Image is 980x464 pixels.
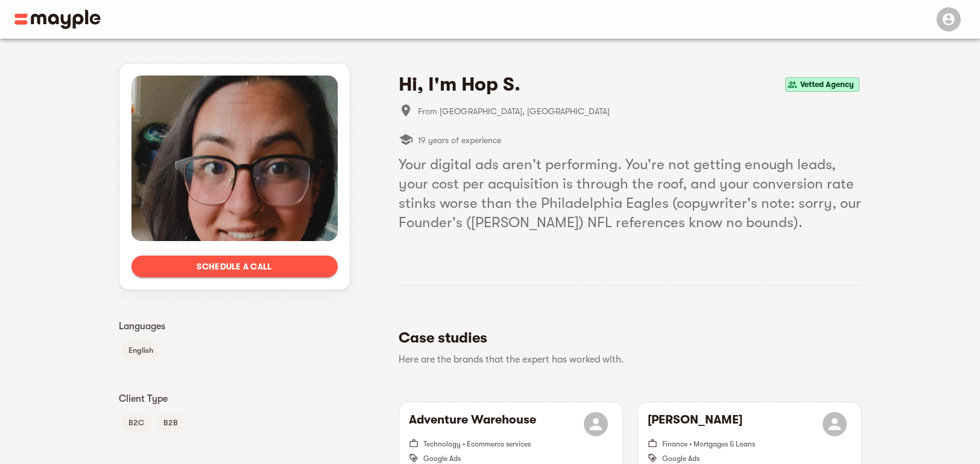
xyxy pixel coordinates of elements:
span: Google Ads [662,454,700,463]
span: Schedule a call [141,259,328,274]
span: Vetted Agency [795,77,859,92]
p: Languages [119,319,350,333]
span: English [121,343,160,358]
h6: Adventure Warehouse [409,412,536,436]
span: 19 years of experience [418,133,501,147]
button: Schedule a call [131,256,338,277]
span: B2B [156,416,185,430]
span: Google Ads [423,454,461,463]
p: Here are the brands that the expert has worked with. [399,352,852,367]
p: Client Type [119,391,350,406]
h5: Your digital ads aren't performing. You're not getting enough leads, your cost per acquisition is... [399,155,862,232]
span: B2C [121,416,151,430]
h4: Hi, I'm Hop S. [399,72,520,97]
h6: [PERSON_NAME] [648,412,742,436]
span: Menu [929,13,966,23]
span: Technology • Ecommerce services [423,440,531,448]
span: Finance • Mortgages & Loans [662,440,755,448]
span: From [GEOGRAPHIC_DATA], [GEOGRAPHIC_DATA] [418,104,862,118]
h5: Case studies [399,328,852,347]
img: Main logo [14,10,101,29]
